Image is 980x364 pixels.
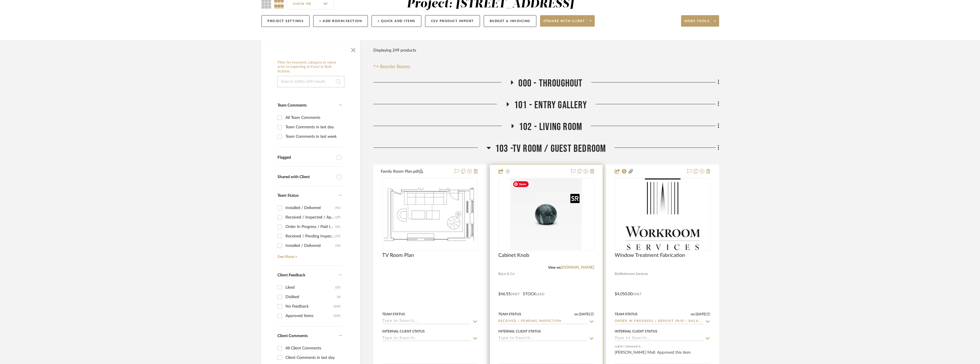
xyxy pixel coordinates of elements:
div: (17) [335,232,340,241]
div: Received / Pending Inspection [285,232,335,241]
span: 101 - ENTRY GALLERY [514,99,587,111]
span: Workroom Services [619,271,648,277]
input: Search within 249 results [277,76,344,87]
div: Installed / Delivered [285,203,335,213]
span: on [574,312,578,316]
div: (51) [335,203,340,213]
button: More tools [681,15,719,27]
div: Client Comments in last day [285,353,340,362]
button: + Quick Add Items [372,15,421,27]
input: Type to Search… [615,319,703,324]
span: By [498,271,502,277]
span: Team Comments [277,103,307,107]
button: CSV Product Import [425,15,480,27]
div: (15) [335,241,340,250]
button: Reorder Rooms [373,63,410,70]
div: Team Status [498,312,521,317]
span: Save [513,181,529,187]
div: 0 [499,178,594,250]
div: Disliked [285,292,337,302]
span: 102 - LIVING ROOM [519,121,582,133]
div: (17) [335,283,340,292]
div: Shared with Client [277,175,334,180]
img: Window Treatment Fabrication [625,178,700,250]
div: (27) [335,213,340,222]
span: View on [548,266,561,269]
div: No Feedback [285,302,334,311]
div: Internal Client Status [382,329,425,334]
span: [DATE] [578,312,591,316]
div: (147) [334,311,340,320]
span: Team Status [277,194,299,198]
div: All Client Comments [285,344,340,353]
span: Client Feedback [277,273,305,277]
div: Flagged [277,155,334,160]
div: Team Status [615,312,638,317]
span: Client Comments [277,334,308,338]
img: Cabinet Knob [510,178,582,250]
button: Project Settings [261,15,310,27]
span: Window Treatment Fabrication [615,252,685,259]
a: [DOMAIN_NAME] [561,265,594,269]
button: Close [348,43,359,55]
button: + Add Room/Section [313,15,368,27]
div: Displaying 249 products [373,45,416,56]
span: By [615,271,619,277]
button: Family Room Plan.pdf [381,168,451,175]
button: Budget & Invoicing [484,15,536,27]
div: Internal Client Status [615,329,657,334]
h6: Filter by keyword, category or name prior to exporting to Excel or Bulk Actions [277,60,344,74]
div: Internal Client Status [498,329,541,334]
span: 103 -TV ROOM / GUEST BEDROOM [495,143,606,155]
input: Type to Search… [615,336,703,341]
img: TV Room Plan [384,178,476,250]
div: Liked [285,283,335,292]
input: Type to Search… [382,336,471,341]
span: More tools [685,19,709,27]
input: Type to Search… [382,319,471,324]
span: Cabinet Knob [498,252,529,259]
span: 000 - THROUGHOUT [518,77,582,90]
div: (21) [335,222,340,231]
div: Team Status [382,312,405,317]
input: Type to Search… [498,336,587,341]
div: Order In Progress / Paid In Full w/ Freight, No Balance due [285,222,335,231]
span: Reorder Rooms [380,63,410,70]
div: (3) [337,292,340,302]
div: Installed / Delivered [285,241,335,250]
div: 0 [382,178,477,250]
button: Share with client [540,15,595,27]
span: on [691,312,695,316]
div: Approved Items [285,311,334,320]
div: All Team Comments [285,113,340,122]
span: TV Room Plan [382,252,414,259]
span: Lo & Co [502,271,515,277]
div: (143) [334,302,340,311]
div: Team Comments in last week [285,132,340,141]
div: Received / Inspected / Approved [285,213,335,222]
a: See More + [276,250,342,259]
div: [PERSON_NAME] Mall: Approved this item. [615,350,710,361]
span: Share with client [543,19,585,27]
input: Type to Search… [498,319,587,324]
span: [DATE] [695,312,707,316]
div: Team Comments in last day [285,123,340,132]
